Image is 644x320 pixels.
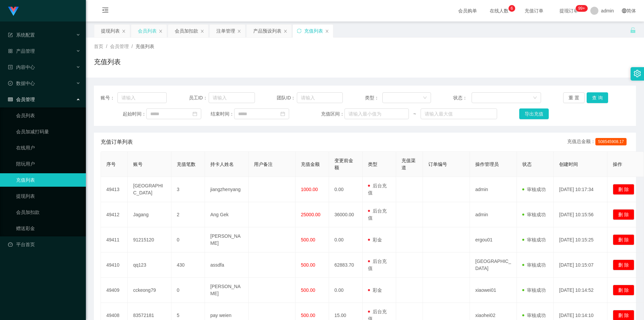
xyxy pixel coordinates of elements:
[122,29,126,33] i: 图标: close
[283,29,287,33] i: 图标: close
[159,29,163,33] i: 图标: close
[428,162,447,167] span: 订单编号
[177,162,196,167] span: 充值笔数
[368,237,382,242] span: 彩金
[301,212,320,217] span: 25000.00
[8,33,13,37] i: 图标: form
[16,173,80,187] a: 充值列表
[101,177,128,202] td: 49413
[8,97,35,102] span: 会员管理
[329,202,363,227] td: 36000.00
[101,202,128,227] td: 49412
[8,7,19,16] img: logo.9652507e.png
[519,108,549,119] button: 导出充值
[421,108,497,119] input: 请输入最大值
[533,96,537,100] i: 图标: down
[171,227,205,253] td: 0
[613,260,634,270] button: 删 除
[630,27,636,33] i: 图标: unlock
[123,110,146,118] span: 起始时间：
[8,65,13,70] i: 图标: profile
[211,110,234,118] span: 结束时间：
[117,92,167,103] input: 请输入
[101,227,128,253] td: 49411
[563,92,585,103] button: 重 置
[470,202,517,227] td: admin
[522,287,546,293] span: 审核成功
[128,202,171,227] td: Jagang
[8,32,35,38] span: 系统配置
[368,259,387,271] span: 后台充值
[329,227,363,253] td: 0.00
[559,162,578,167] span: 创建时间
[334,158,353,170] span: 变更前金额
[613,184,634,195] button: 删 除
[171,253,205,278] td: 430
[368,183,387,195] span: 后台充值
[576,5,588,12] sup: 1111
[556,8,582,13] span: 提现订单
[254,162,273,167] span: 用户备注
[16,222,80,235] a: 赠送彩金
[8,64,35,70] span: 内容中心
[16,125,80,138] a: 会员加减打码量
[216,25,235,37] div: 注单管理
[189,94,209,101] span: 员工ID：
[16,141,80,154] a: 在线用户
[301,262,315,268] span: 500.00
[634,70,641,77] i: 图标: setting
[329,177,363,202] td: 0.00
[237,29,241,33] i: 图标: close
[205,253,249,278] td: assdfa
[106,162,116,167] span: 序号
[470,253,517,278] td: [GEOGRAPHIC_DATA]
[368,208,387,221] span: 后台充值
[101,253,128,278] td: 49410
[554,227,607,253] td: [DATE] 10:15:25
[110,44,129,49] span: 会员管理
[128,253,171,278] td: qq123
[470,278,517,303] td: xiaowei01
[253,25,281,37] div: 产品预设列表
[511,5,513,12] p: 6
[587,92,608,103] button: 查 询
[368,287,382,293] span: 彩金
[522,212,546,217] span: 审核成功
[106,44,107,49] span: /
[344,108,409,119] input: 请输入最小值为
[329,253,363,278] td: 62883.70
[554,202,607,227] td: [DATE] 10:15:56
[297,29,302,33] i: 图标: sync
[210,162,234,167] span: 持卡人姓名
[16,109,80,122] a: 会员列表
[521,8,547,13] span: 充值订单
[622,8,627,13] i: 图标: global
[16,189,80,203] a: 提现列表
[8,49,13,53] i: 图标: appstore-o
[8,48,35,54] span: 产品管理
[101,138,133,146] span: 充值订单列表
[175,25,198,37] div: 会员加扣款
[554,177,607,202] td: [DATE] 10:17:34
[8,97,13,102] i: 图标: table
[554,253,607,278] td: [DATE] 10:15:07
[475,162,499,167] span: 操作管理员
[613,285,634,295] button: 删 除
[136,44,154,49] span: 充值列表
[277,94,297,101] span: 团队ID：
[205,202,249,227] td: Ang Gek
[297,92,343,103] input: 请输入
[613,209,634,220] button: 删 除
[304,25,323,37] div: 充值列表
[522,237,546,242] span: 审核成功
[613,234,634,245] button: 删 除
[522,162,532,167] span: 状态
[200,29,204,33] i: 图标: close
[101,25,120,37] div: 提现列表
[8,81,35,86] span: 数据中心
[301,187,318,192] span: 1000.00
[401,158,416,170] span: 充值渠道
[453,94,472,101] span: 状态：
[138,25,157,37] div: 会员列表
[16,157,80,171] a: 陪玩用户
